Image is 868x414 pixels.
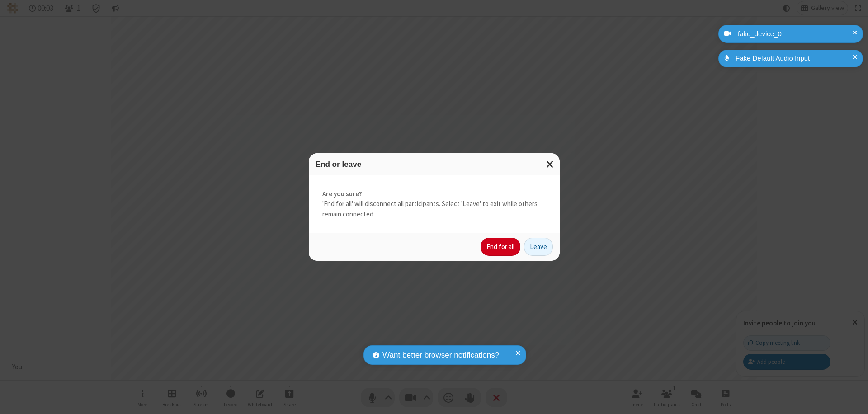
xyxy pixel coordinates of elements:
[541,153,560,175] button: Close modal
[322,189,546,199] strong: Are you sure?
[735,29,856,39] div: fake_device_0
[309,175,560,233] div: 'End for all' will disconnect all participants. Select 'Leave' to exit while others remain connec...
[382,349,499,361] span: Want better browser notifications?
[481,238,520,256] button: End for all
[732,53,856,64] div: Fake Default Audio Input
[316,160,553,169] h3: End or leave
[524,238,553,256] button: Leave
